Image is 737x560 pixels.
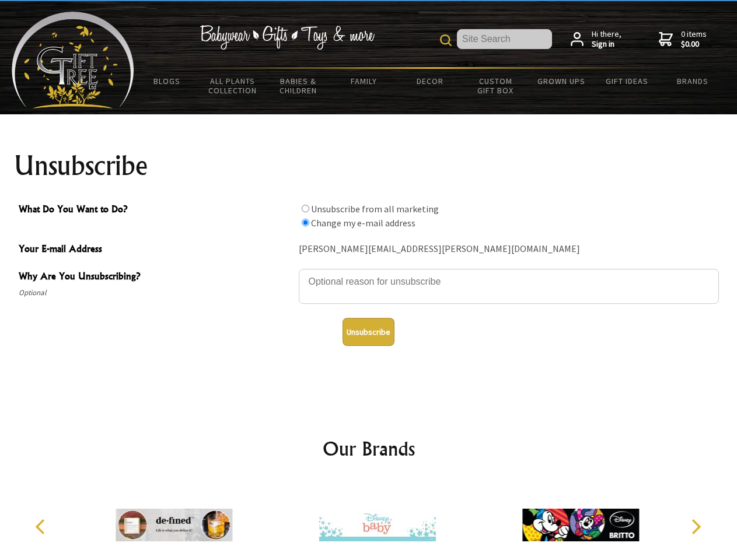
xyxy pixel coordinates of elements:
label: Unsubscribe from all marketing [311,203,439,215]
strong: Sign in [592,39,621,50]
a: Gift Ideas [594,69,660,93]
a: 0 items$0.00 [659,29,707,50]
a: BLOGS [134,69,200,93]
span: 0 items [681,29,707,50]
h1: Unsubscribe [14,152,724,180]
a: Decor [397,69,463,93]
input: What Do You Want to Do? [302,205,309,212]
a: All Plants Collection [200,69,266,103]
strong: $0.00 [681,39,707,50]
a: Custom Gift Box [463,69,529,103]
span: Hi there, [592,29,621,50]
a: Babies & Children [266,69,331,103]
button: Next [683,514,708,540]
h2: Our Brands [23,435,714,463]
img: Babywear - Gifts - Toys & more [200,25,375,50]
span: Optional [19,286,293,300]
a: Grown Ups [528,69,594,93]
button: Previous [29,514,55,540]
input: Site Search [457,29,552,49]
span: Your E-mail Address [19,242,293,258]
a: Brands [660,69,726,93]
div: [PERSON_NAME][EMAIL_ADDRESS][PERSON_NAME][DOMAIN_NAME] [299,240,719,258]
img: product search [440,34,452,46]
a: Family [331,69,397,93]
span: Why Are You Unsubscribing? [19,269,293,286]
span: What Do You Want to Do? [19,202,293,219]
input: What Do You Want to Do? [302,219,309,226]
img: Babyware - Gifts - Toys and more... [12,12,134,108]
label: Change my e-mail address [311,217,415,229]
button: Unsubscribe [343,318,394,346]
a: Hi there,Sign in [571,29,621,50]
textarea: Why Are You Unsubscribing? [299,269,719,304]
